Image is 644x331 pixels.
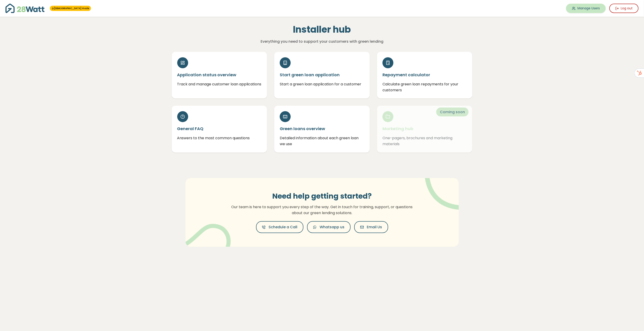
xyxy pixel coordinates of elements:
[566,4,606,13] a: Manage Users
[5,4,44,13] img: 28Watt
[229,204,416,216] p: Our team is here to support you every step of the way. Get in touch for training, support, or que...
[177,81,262,87] p: Track and manage customer loan applications
[609,4,639,13] button: Log out
[229,192,416,200] h3: Need help getting started?
[177,135,262,141] p: Answers to the most common questions
[280,81,364,87] p: Start a green loan application for a customer
[367,224,382,230] span: Email Us
[177,126,262,131] h5: General FAQ
[50,6,91,11] span: You're in 28Watt mode - full access to all features!
[354,221,388,233] button: Email Us
[52,7,89,10] a: [DEMOGRAPHIC_DATA] mode
[223,24,421,35] h1: Installer hub
[269,224,298,230] span: Schedule a Call
[280,72,364,78] h5: Start green loan application
[382,72,467,78] h5: Repayment calculator
[382,126,467,131] h5: Marketing hub
[436,108,469,116] span: Coming soon
[223,39,421,45] p: Everything you need to support your customers with green lending
[256,221,303,233] button: Schedule a Call
[182,212,231,258] img: vector
[280,135,364,147] p: Detailed information about each green loan we use
[177,72,262,78] h5: Application status overview
[413,165,472,210] img: vector
[280,126,364,131] h5: Green loans overview
[382,81,467,93] p: Calculate green loan repayments for your customers
[320,224,345,230] span: Whatsapp us
[307,221,351,233] button: Whatsapp us
[382,135,467,147] p: One-pagers, brochures and marketing materials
